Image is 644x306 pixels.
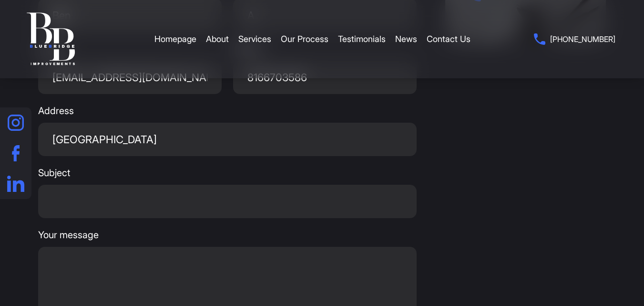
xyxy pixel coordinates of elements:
input: Subject [38,185,417,218]
a: Homepage [154,25,196,53]
a: [PHONE_NUMBER] [534,32,615,46]
a: Contact Us [427,25,470,53]
span: [PHONE_NUMBER] [550,32,615,46]
a: Testimonials [338,25,386,53]
span: Your message [38,228,417,242]
span: Address [38,104,417,118]
a: News [395,25,417,53]
a: Our Process [281,25,328,53]
a: About [206,25,229,53]
a: Services [238,25,271,53]
input: Address [38,123,417,156]
span: Subject [38,166,417,180]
